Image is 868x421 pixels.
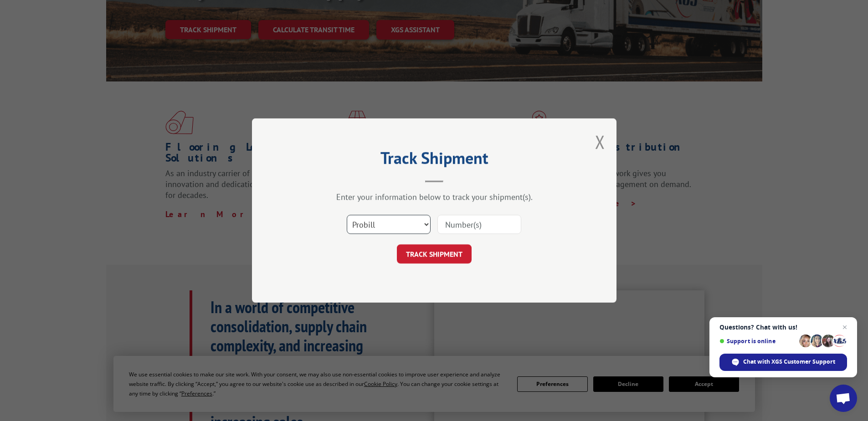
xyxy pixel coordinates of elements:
[719,324,847,331] span: Questions? Chat with us!
[839,322,850,333] span: Close chat
[595,130,605,154] button: Close modal
[719,354,847,371] div: Chat with XGS Customer Support
[719,338,796,345] span: Support is online
[298,192,571,202] div: Enter your information below to track your shipment(s).
[830,385,857,412] div: Open chat
[743,358,835,366] span: Chat with XGS Customer Support
[298,152,571,169] h2: Track Shipment
[437,215,521,234] input: Number(s)
[397,244,472,264] button: TRACK SHIPMENT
